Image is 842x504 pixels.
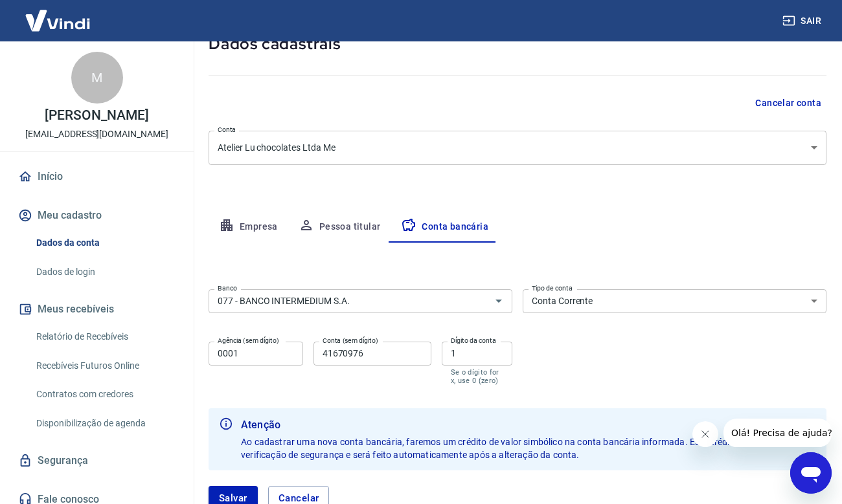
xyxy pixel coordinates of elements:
[16,446,178,475] a: Segurança
[451,368,503,385] p: Se o dígito for x, use 0 (zero)
[31,410,178,437] a: Disponibilização de agenda
[16,162,178,191] a: Início
[288,212,391,243] button: Pessoa titular
[209,34,826,54] h5: Dados cadastrais
[490,292,508,310] button: Abrir
[31,259,178,285] a: Dados de login
[218,125,236,135] label: Conta
[45,109,148,122] p: [PERSON_NAME]
[692,421,718,447] iframe: Fechar mensagem
[71,52,123,104] div: M
[391,212,499,243] button: Conta bancária
[323,336,378,345] label: Conta (sem dígito)
[16,1,100,40] img: Vindi
[16,295,178,323] button: Meus recebíveis
[31,353,178,379] a: Recebíveis Futuros Online
[209,212,288,243] button: Empresa
[780,9,826,33] button: Sair
[16,201,178,230] button: Meu cadastro
[241,417,816,433] b: Atenção
[723,419,832,447] iframe: Mensagem da empresa
[218,283,237,293] label: Banco
[31,230,178,256] a: Dados da conta
[790,452,832,494] iframe: Botão para abrir a janela de mensagens
[25,127,168,141] p: [EMAIL_ADDRESS][DOMAIN_NAME]
[218,336,279,345] label: Agência (sem dígito)
[8,9,109,19] span: Olá! Precisa de ajuda?
[451,336,496,345] label: Dígito da conta
[31,323,178,350] a: Relatório de Recebíveis
[31,381,178,408] a: Contratos com credores
[750,91,826,115] button: Cancelar conta
[241,437,801,460] span: Ao cadastrar uma nova conta bancária, faremos um crédito de valor simbólico na conta bancária inf...
[209,131,826,165] div: Atelier Lu chocolates Ltda Me
[532,283,573,293] label: Tipo de conta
